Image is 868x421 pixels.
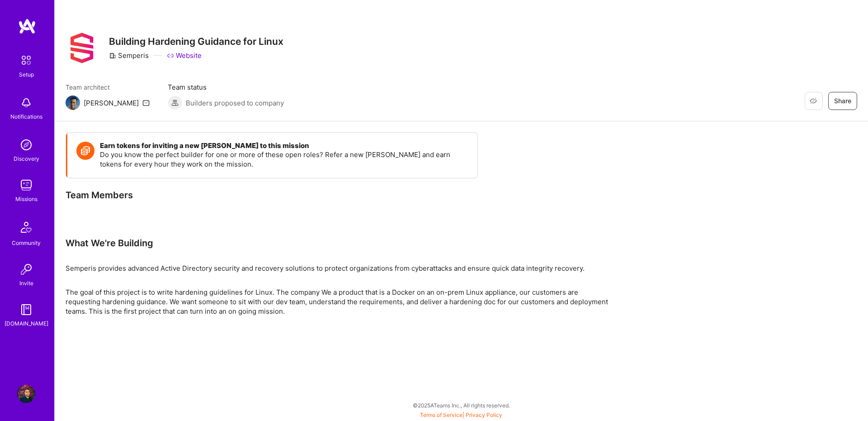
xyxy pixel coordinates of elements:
i: icon EyeClosed [810,97,817,105]
img: bell [17,94,35,112]
img: logo [18,18,36,34]
button: Share [828,92,857,110]
p: Do you know the perfect builder for one or more of these open roles? Refer a new [PERSON_NAME] an... [100,150,468,169]
span: Team status [168,82,284,92]
div: [DOMAIN_NAME] [5,319,48,328]
div: Discovery [14,154,39,163]
img: teamwork [17,176,35,194]
img: Token icon [76,142,94,160]
img: Invite [17,260,35,278]
img: Community [15,216,37,238]
div: [PERSON_NAME] [84,98,139,108]
span: Team architect [66,82,150,92]
i: icon Mail [142,99,150,106]
a: Privacy Policy [466,411,502,418]
img: Builders proposed to company [168,96,182,110]
div: © 2025 ATeams Inc., All rights reserved. [54,394,868,416]
div: What We're Building [66,237,608,249]
img: Team Architect [66,96,80,110]
a: Terms of Service [420,411,462,418]
div: Setup [19,70,34,79]
div: Team Members [66,189,478,201]
div: Semperis [109,51,149,60]
img: setup [17,51,36,70]
img: guide book [17,301,35,319]
div: Invite [19,278,33,288]
h3: Building Hardening Guidance for Linux [109,36,283,47]
a: User Avatar [15,385,38,403]
div: Missions [15,194,38,204]
div: Community [12,238,41,248]
img: User Avatar [17,385,35,403]
h4: Earn tokens for inviting a new [PERSON_NAME] to this mission [100,142,468,150]
div: Semperis provides advanced Active Directory security and recovery solutions to protect organizati... [66,263,608,273]
img: discovery [17,136,35,154]
span: | [420,411,502,418]
div: Notifications [10,112,42,121]
i: icon CompanyGray [109,52,116,59]
span: Builders proposed to company [186,98,284,108]
span: Share [834,96,851,105]
a: Website [167,51,202,60]
p: The goal of this project is to write hardening guidelines for Linux. The company We a product tha... [66,287,608,316]
img: Company Logo [66,32,98,64]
